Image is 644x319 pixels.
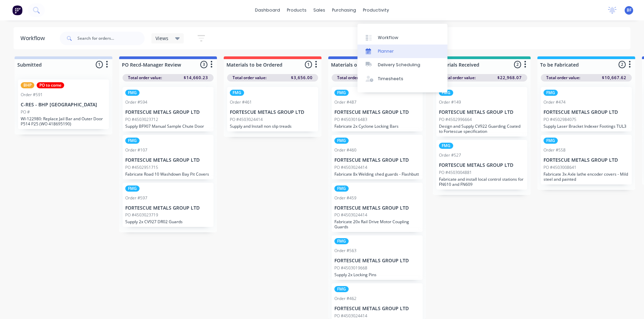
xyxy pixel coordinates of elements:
div: Order #462 [334,296,356,302]
p: PO #4503008641 [544,164,576,171]
p: PO #4503004881 [439,170,472,176]
div: BHP [21,82,34,88]
p: PO # [21,109,30,115]
div: sales [310,5,329,15]
p: PO #4503024414 [334,212,367,218]
p: Supply BF907 Manual Sample Chute Door [125,124,211,129]
p: FORTESCUE METALS GROUP LTD [439,162,525,168]
div: FMGOrder #460FORTESCUE METALS GROUP LTDPO #4503024414Fabricate 8x Welding shed guards - Flashbutt [332,135,423,179]
p: C-RES - BHP [GEOGRAPHIC_DATA] [21,102,106,108]
a: Timesheets [357,72,447,86]
div: FMGOrder #487FORTESCUE METALS GROUP LTDPO #4503016483Fabricate 2x Cyclone Locking Bars [332,87,423,131]
span: BF [627,7,631,13]
span: Total order value: [442,75,476,81]
a: Delivery Scheduling [357,58,447,72]
p: Design and Supply CV922 Guarding Coated to Fortescue specification [439,124,525,134]
div: Order #558 [544,147,566,153]
div: Workflow [378,35,398,41]
div: FMGOrder #594FORTESCUE METALS GROUP LTDPO #4503023712Supply BF907 Manual Sample Chute Door [123,87,214,131]
img: Factory [12,5,22,15]
p: FORTESCUE METALS GROUP LTD [334,258,420,264]
p: PO #4502984075 [544,117,576,123]
div: FMG [125,138,140,144]
div: Order #149 [439,99,461,105]
div: FMGOrder #149FORTESCUE METALS GROUP LTDPO #4502996664Design and Supply CV922 Guarding Coated to F... [436,87,527,137]
span: $10,667.62 [602,75,626,81]
p: PO #4503023719 [125,212,158,218]
div: FMG [544,138,558,144]
p: Supply 2x Locking Pins [334,272,420,277]
div: Workflow [20,34,48,42]
p: PO #4502996664 [439,117,472,123]
p: FORTESCUE METALS GROUP LTD [334,109,420,115]
div: Order #107 [125,147,147,153]
div: productivity [360,5,392,15]
div: FMGOrder #459FORTESCUE METALS GROUP LTDPO #4503024414Fabricate 20x Rail Drive Motor Coupling Guards [332,183,423,232]
span: $14,660.23 [184,75,208,81]
div: Order #594 [125,99,147,105]
span: Views [155,35,168,42]
div: FMG [334,185,349,192]
div: Order #591 [21,92,43,98]
p: FORTESCUE METALS GROUP LTD [544,157,629,163]
span: Total order value: [337,75,371,81]
span: Total order value: [546,75,580,81]
div: FMGOrder #597FORTESCUE METALS GROUP LTDPO #4503023719Supply 2x CV927 DR02 Guards [123,183,214,227]
p: PO #4503016483 [334,117,367,123]
div: BHPPO to comeOrder #591C-RES - BHP [GEOGRAPHIC_DATA]PO #WI-122980: Replace Jail Bar and Outer Doo... [18,79,109,129]
p: PO #4502951715 [125,164,158,171]
div: Order #597 [125,195,147,201]
p: PO #4503023712 [125,117,158,123]
p: PO #4503024414 [334,164,367,171]
div: PO to come [37,82,64,88]
p: FORTESCUE METALS GROUP LTD [334,157,420,163]
a: Workflow [357,31,447,44]
div: FMG [544,90,558,96]
div: FMG [125,185,140,192]
p: Fabricate 2x Cyclone Locking Bars [334,124,420,129]
div: FMGOrder #107FORTESCUE METALS GROUP LTDPO #4502951715Fabricate Road 10 Washdown Bay Pit Covers [123,135,214,179]
div: FMG [334,138,349,144]
div: products [283,5,310,15]
span: Total order value: [233,75,266,81]
p: Fabricate 8x Welding shed guards - Flashbutt [334,172,420,177]
p: FORTESCUE METALS GROUP LTD [125,205,211,211]
input: Search for orders... [77,32,145,45]
span: Total order value: [128,75,162,81]
p: Supply Laser Bracket Indexer Footings TUL3 [544,124,629,129]
div: FMG [439,143,453,149]
div: Order #460 [334,147,356,153]
div: Order #474 [544,99,566,105]
div: Order #527 [439,152,461,158]
div: Order #487 [334,99,356,105]
p: Fabricate and install local control stations for FN610 and FN609 [439,177,525,187]
div: Order #461 [230,99,252,105]
div: FMGOrder #527FORTESCUE METALS GROUP LTDPO #4503004881Fabricate and install local control stations... [436,140,527,190]
a: dashboard [252,5,283,15]
div: Planner [378,48,394,54]
p: PO #4503024414 [334,313,367,319]
div: FMGOrder #558FORTESCUE METALS GROUP LTDPO #4503008641Fabricate 3x Axle lathe encoder covers - Mil... [541,135,632,184]
p: FORTESCUE METALS GROUP LTD [334,306,420,312]
p: FORTESCUE METALS GROUP LTD [544,109,629,115]
div: FMG [230,90,244,96]
p: PO #4503019668 [334,265,367,271]
div: FMGOrder #563FORTESCUE METALS GROUP LTDPO #4503019668Supply 2x Locking Pins [332,235,423,280]
p: WI-122980: Replace Jail Bar and Outer Door P514 P25 (WO 418695190) [21,116,106,126]
p: Fabricate 3x Axle lathe encoder covers - Mild steel and painted [544,172,629,182]
p: FORTESCUE METALS GROUP LTD [125,109,211,115]
div: FMG [334,90,349,96]
div: Order #563 [334,248,356,254]
p: FORTESCUE METALS GROUP LTD [125,157,211,163]
p: FORTESCUE METALS GROUP LTD [439,109,525,115]
p: Supply and Install non slip treads [230,124,315,129]
div: purchasing [329,5,360,15]
a: Planner [357,45,447,58]
p: Supply 2x CV927 DR02 Guards [125,219,211,224]
p: PO #4503024414 [230,117,263,123]
div: FMG [334,238,349,244]
div: Delivery Scheduling [378,62,420,68]
div: Timesheets [378,76,403,82]
p: Fabricate Road 10 Washdown Bay Pit Covers [125,172,211,177]
p: Fabricate 20x Rail Drive Motor Coupling Guards [334,219,420,229]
